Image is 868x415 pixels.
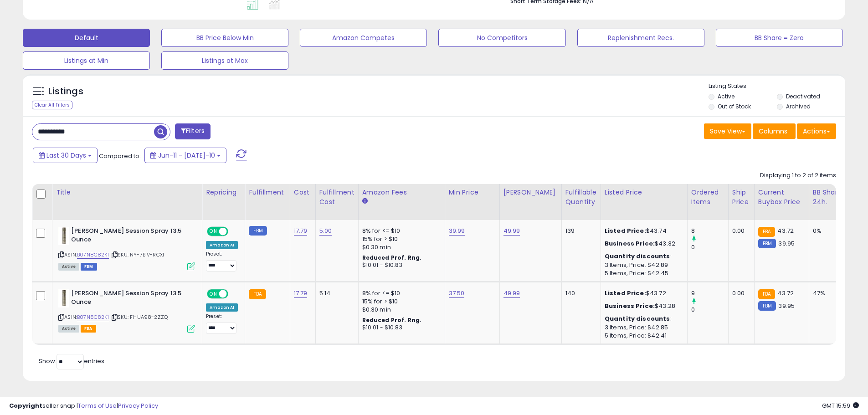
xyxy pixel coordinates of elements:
[9,402,158,410] div: seller snap | |
[449,289,465,298] a: 37.50
[718,102,751,110] label: Out of Stock
[319,188,354,207] div: Fulfillment Cost
[605,289,646,297] b: Listed Price:
[110,251,164,258] span: | SKU: NY-7B1V-RCXI
[758,188,805,207] div: Current Buybox Price
[39,357,104,365] span: Show: entries
[23,29,150,47] button: Default
[81,263,97,271] span: FBM
[759,127,787,136] span: Columns
[362,324,438,332] div: $10.01 - $10.83
[227,228,241,236] span: OFF
[362,289,438,297] div: 8% for <= $10
[565,188,597,207] div: Fulfillable Quantity
[77,251,109,259] a: B07N8C82K1
[161,29,288,47] button: BB Price Below Min
[777,226,794,235] span: 43.72
[9,401,42,410] strong: Copyright
[208,228,219,236] span: ON
[605,240,680,248] div: $43.32
[362,297,438,306] div: 15% for > $10
[691,227,728,235] div: 8
[110,313,168,321] span: | SKU: F1-UA98-2ZZQ
[704,123,751,139] button: Save View
[605,302,655,310] b: Business Price:
[503,226,520,236] a: 49.99
[362,243,438,251] div: $0.30 min
[605,227,680,235] div: $43.74
[777,289,794,297] span: 43.72
[362,197,368,205] small: Amazon Fees.
[71,227,182,246] b: [PERSON_NAME] Session Spray 13.5 Ounce
[206,188,241,197] div: Repricing
[319,226,332,236] a: 5.00
[23,51,150,70] button: Listings at Min
[760,171,836,180] div: Displaying 1 to 2 of 2 items
[118,401,158,410] a: Privacy Policy
[319,289,351,297] div: 5.14
[605,261,680,269] div: 3 Items, Price: $42.89
[691,289,728,297] div: 9
[786,102,811,110] label: Archived
[249,226,267,236] small: FBM
[605,252,680,261] div: :
[691,188,724,207] div: Ordered Items
[605,188,683,197] div: Listed Price
[58,289,195,332] div: ASIN:
[813,188,846,207] div: BB Share 24h.
[577,29,704,47] button: Replenishment Recs.
[362,316,422,324] b: Reduced Prof. Rng.
[362,188,441,197] div: Amazon Fees
[691,243,728,251] div: 0
[605,226,646,235] b: Listed Price:
[797,123,836,139] button: Actions
[503,289,520,298] a: 49.99
[208,290,219,298] span: ON
[294,188,312,197] div: Cost
[565,227,594,235] div: 139
[58,289,69,307] img: 21SE-4l4DWL._SL40_.jpg
[758,227,775,237] small: FBA
[46,151,86,160] span: Last 30 Days
[362,254,422,261] b: Reduced Prof. Rng.
[249,188,286,197] div: Fulfillment
[813,227,843,235] div: 0%
[732,289,747,297] div: 0.00
[175,123,211,139] button: Filters
[691,306,728,314] div: 0
[778,239,795,248] span: 39.95
[605,314,670,323] b: Quantity discounts
[58,227,69,245] img: 21SE-4l4DWL._SL40_.jpg
[32,101,72,109] div: Clear All Filters
[718,92,734,100] label: Active
[605,239,655,248] b: Business Price:
[362,261,438,269] div: $10.01 - $10.83
[813,289,843,297] div: 47%
[362,227,438,235] div: 8% for <= $10
[565,289,594,297] div: 140
[605,332,680,340] div: 5 Items, Price: $42.41
[362,306,438,314] div: $0.30 min
[503,188,558,197] div: [PERSON_NAME]
[362,235,438,243] div: 15% for > $10
[144,148,226,163] button: Jun-11 - [DATE]-10
[786,92,820,100] label: Deactivated
[449,188,496,197] div: Min Price
[605,269,680,277] div: 5 Items, Price: $42.45
[732,227,747,235] div: 0.00
[206,251,238,272] div: Preset:
[81,325,96,333] span: FBA
[732,188,750,207] div: Ship Price
[449,226,465,236] a: 39.99
[758,301,776,311] small: FBM
[58,325,79,333] span: All listings currently available for purchase on Amazon
[753,123,796,139] button: Columns
[161,51,288,70] button: Listings at Max
[605,323,680,332] div: 3 Items, Price: $42.85
[294,226,308,236] a: 17.79
[77,313,109,321] a: B07N8C82K1
[58,263,79,271] span: All listings currently available for purchase on Amazon
[822,401,859,410] span: 2025-08-10 15:59 GMT
[438,29,565,47] button: No Competitors
[78,401,117,410] a: Terms of Use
